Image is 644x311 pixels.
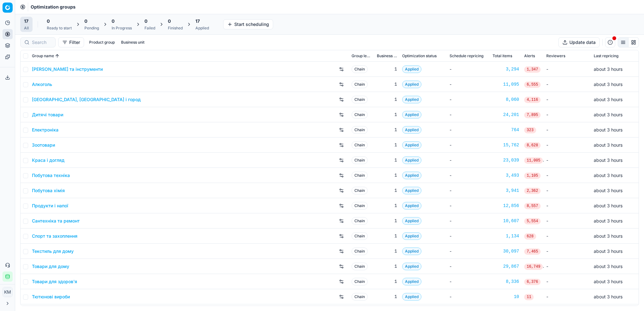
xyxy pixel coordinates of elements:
span: 1,105 [524,173,541,179]
span: about 3 hours [594,279,623,284]
td: - [447,137,490,153]
span: 17 [24,18,28,24]
a: Краса і догляд [32,157,64,163]
a: 24,201 [493,112,519,118]
a: Продукти і напої [32,203,68,209]
td: - [447,62,490,77]
div: 3,941 [493,187,519,194]
a: 11,095 [493,81,519,88]
div: 1 [377,203,397,209]
td: - [544,92,591,107]
span: 5,554 [524,218,541,224]
span: Chain [352,187,368,194]
span: about 3 hours [594,66,623,72]
span: Chain [352,232,368,240]
div: 10,607 [493,218,519,224]
td: - [544,137,591,153]
span: 6,555 [524,82,541,88]
span: Business unit [377,53,397,58]
span: Applied [402,293,421,301]
td: - [447,107,490,122]
span: Applied [402,278,421,285]
span: Applied [402,247,421,255]
button: Business unit [119,39,147,46]
div: 1 [377,248,397,254]
a: 30,097 [493,248,519,254]
td: - [447,289,490,304]
span: Chain [352,126,368,134]
div: 1 [377,263,397,270]
span: Applied [402,172,421,179]
td: - [544,153,591,168]
span: Applied [402,156,421,164]
a: 29,867 [493,263,519,270]
div: Finished [168,26,183,31]
span: 8,628 [524,142,541,149]
a: Текстиль для дому [32,248,74,254]
span: Chain [352,247,368,255]
div: 3,493 [493,172,519,179]
div: Applied [195,26,209,31]
span: 0 [112,18,114,24]
span: Optimization groups [31,4,76,10]
span: 0 [168,18,171,24]
td: - [544,198,591,213]
span: Chain [352,172,368,179]
div: 764 [493,127,519,133]
span: Last repricing [594,53,618,58]
span: Chain [352,293,368,301]
span: about 3 hours [594,233,623,239]
div: Pending [84,26,99,31]
a: 10 [493,294,519,300]
button: Product group [87,39,117,46]
span: Applied [402,217,421,225]
td: - [447,213,490,229]
div: 1 [377,233,397,239]
input: Search [32,39,52,46]
td: - [544,168,591,183]
span: 1,347 [524,66,541,73]
span: 7,895 [524,112,541,118]
a: [PERSON_NAME] та інструменти [32,66,103,72]
div: 1 [377,278,397,285]
div: Ready to start [47,26,72,31]
span: Applied [402,111,421,119]
a: Електроніка [32,127,58,133]
span: about 3 hours [594,157,623,163]
div: Failed [144,26,155,31]
td: - [447,198,490,213]
td: - [447,259,490,274]
span: Optimization status [402,53,437,58]
span: Applied [402,202,421,210]
td: - [447,274,490,289]
span: 16,749 [524,264,543,270]
span: 2,362 [524,188,541,194]
span: 0 [47,18,50,24]
span: 17 [195,18,200,24]
td: - [544,122,591,137]
span: Chain [352,156,368,164]
a: Товари для здоров'я [32,278,77,285]
nav: breadcrumb [31,4,76,10]
span: 11,005 [524,157,543,164]
span: Chain [352,81,368,88]
td: - [447,122,490,137]
span: Applied [402,65,421,73]
a: 8,060 [493,96,519,103]
div: 1 [377,127,397,133]
span: about 3 hours [594,82,623,87]
div: 1 [377,112,397,118]
span: Applied [402,141,421,149]
span: Chain [352,111,368,119]
td: - [447,244,490,259]
div: 1 [377,294,397,300]
button: КM [3,287,13,297]
div: 12,856 [493,203,519,209]
a: 8,336 [493,278,519,285]
span: Applied [402,232,421,240]
span: about 3 hours [594,218,623,223]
